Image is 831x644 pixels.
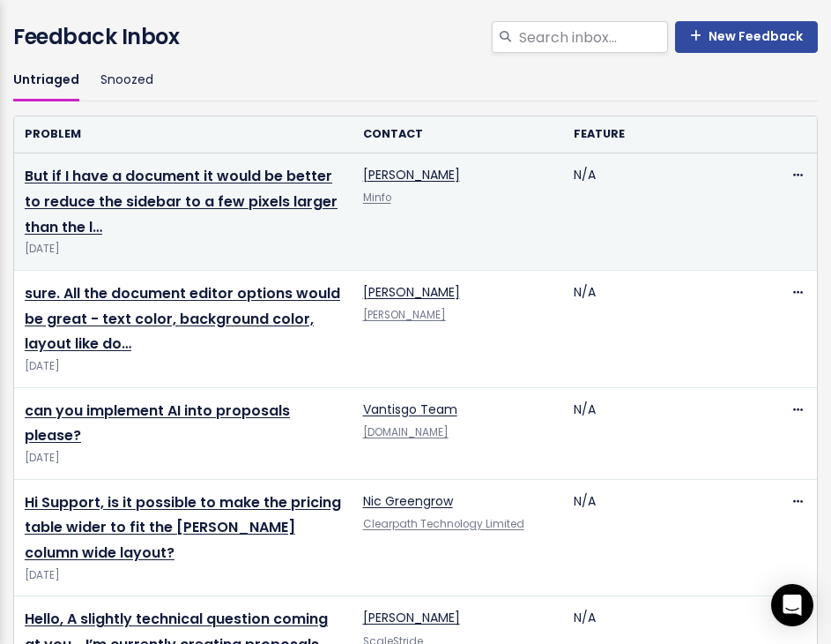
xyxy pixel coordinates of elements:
[25,492,341,564] a: Hi Support, is it possible to make the pricing table wider to fit the [PERSON_NAME] column wide l...
[563,479,775,596] td: N/A
[14,116,352,153] th: Problem
[363,166,460,183] a: [PERSON_NAME]
[352,116,564,153] th: Contact
[25,449,342,468] span: [DATE]
[25,401,290,446] a: can you implement AI into proposals please?
[363,283,460,301] a: [PERSON_NAME]
[363,609,460,626] a: [PERSON_NAME]
[13,60,79,101] a: Untriaged
[363,517,524,531] a: Clearpath Technology Limited
[675,21,818,53] a: New Feedback
[363,308,446,322] a: [PERSON_NAME]
[25,357,342,376] span: [DATE]
[363,492,453,510] a: Nic Greengrow
[563,116,775,153] th: Feature
[771,584,813,626] div: Open Intercom Messenger
[13,21,818,53] h4: Feedback Inbox
[25,166,338,237] a: But if I have a document it would be better to reduce the sidebar to a few pixels larger than the l…
[13,60,818,101] ul: Filter feature requests
[363,401,457,418] a: Vantisgo Team
[517,21,668,53] input: Search inbox...
[100,60,153,101] a: Snoozed
[363,191,391,205] a: Minfo
[25,566,342,585] span: [DATE]
[363,425,449,439] a: [DOMAIN_NAME]
[563,387,775,479] td: N/A
[25,283,340,355] a: sure. All the document editor options would be great - text color, background color, layout like do…
[563,270,775,387] td: N/A
[563,154,775,271] td: N/A
[25,240,342,258] span: [DATE]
